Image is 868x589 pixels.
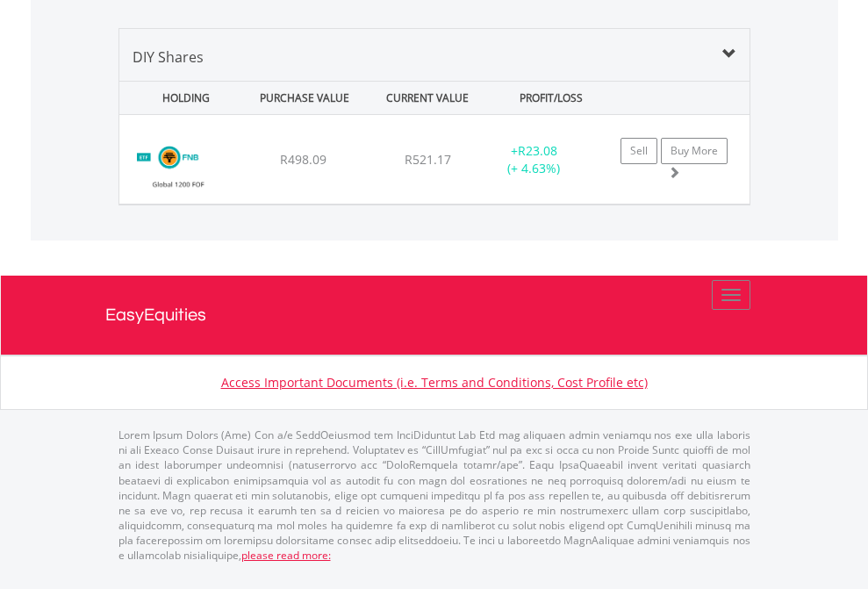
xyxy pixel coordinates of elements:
[661,138,728,164] a: Buy More
[221,374,648,391] a: Access Important Documents (i.e. Terms and Conditions, Cost Profile etc)
[121,82,240,114] div: HOLDING
[245,82,364,114] div: PURCHASE VALUE
[118,427,750,563] p: Lorem Ipsum Dolors (Ame) Con a/e SeddOeiusmod tem InciDiduntut Lab Etd mag aliquaen admin veniamq...
[491,82,611,114] div: PROFIT/LOSS
[133,47,204,67] span: DIY Shares
[128,137,229,199] img: EQU.ZA.FNBEQF.png
[280,151,326,168] span: R498.09
[518,142,557,159] span: R23.08
[368,82,487,114] div: CURRENT VALUE
[621,138,657,164] a: Sell
[241,548,331,563] a: please read more:
[479,142,589,177] div: + (+ 4.63%)
[405,151,451,168] span: R521.17
[105,276,764,355] a: EasyEquities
